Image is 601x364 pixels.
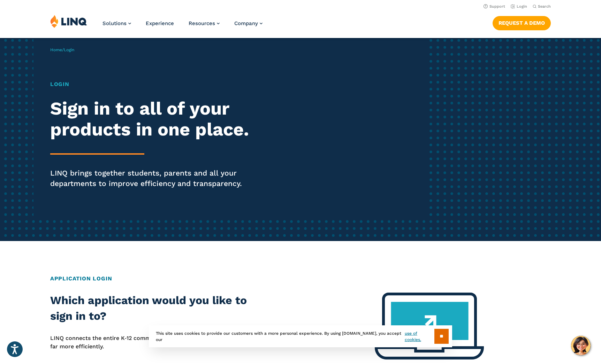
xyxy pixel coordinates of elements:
[189,20,215,26] span: Resources
[50,47,74,52] span: /
[149,325,452,347] div: This site uses cookies to provide our customers with a more personal experience. By using [DOMAIN...
[493,15,551,30] nav: Button Navigation
[533,4,551,9] button: Open Search Bar
[189,20,220,26] a: Resources
[146,20,174,26] a: Experience
[64,47,74,52] span: Login
[538,4,551,9] span: Search
[102,20,131,26] a: Solutions
[102,15,263,38] nav: Primary Navigation
[50,334,250,351] p: LINQ connects the entire K‑12 community, helping your district to work far more efficiently.
[50,168,282,189] p: LINQ brings together students, parents and all your departments to improve efficiency and transpa...
[484,4,505,9] a: Support
[493,16,551,30] a: Request a Demo
[511,4,527,9] a: Login
[50,15,87,28] img: LINQ | K‑12 Software
[234,20,263,26] a: Company
[102,20,127,26] span: Solutions
[571,336,591,355] button: Hello, have a question? Let’s chat.
[405,330,434,343] a: use of cookies.
[50,80,282,88] h1: Login
[50,274,551,283] h2: Application Login
[234,20,258,26] span: Company
[50,98,282,140] h2: Sign in to all of your products in one place.
[50,47,62,52] a: Home
[50,293,250,324] h2: Which application would you like to sign in to?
